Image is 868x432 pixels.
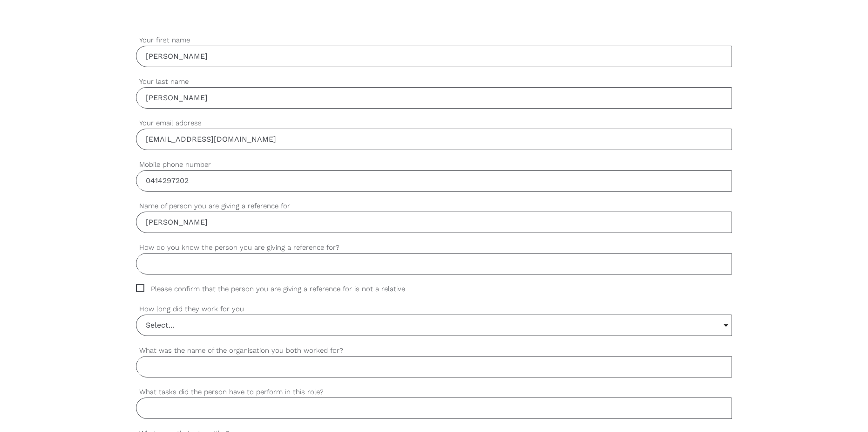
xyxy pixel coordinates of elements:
[136,304,732,315] label: How long did they work for you
[136,242,732,253] label: How do you know the person you are giving a reference for?
[136,387,732,398] label: What tasks did the person have to perform in this role?
[136,118,732,129] label: Your email address
[136,76,732,87] label: Your last name
[136,345,732,356] label: What was the name of the organisation you both worked for?
[136,159,732,170] label: Mobile phone number
[136,201,732,212] label: Name of person you are giving a reference for
[136,35,732,46] label: Your first name
[136,284,423,295] span: Please confirm that the person you are giving a reference for is not a relative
